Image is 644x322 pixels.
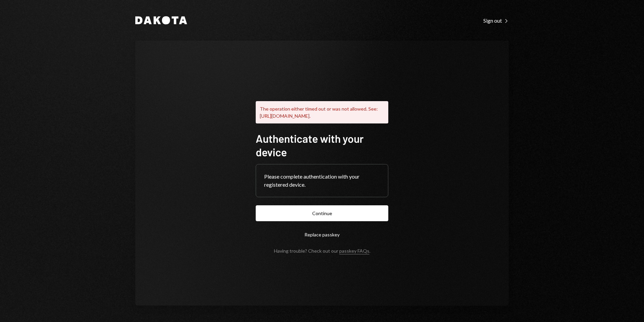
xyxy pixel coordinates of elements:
[483,17,509,24] div: Sign out
[274,248,370,254] div: Having trouble? Check out our .
[256,205,388,221] button: Continue
[256,227,388,243] button: Replace passkey
[339,248,369,254] a: passkey FAQs
[256,132,388,159] h1: Authenticate with your device
[483,17,509,24] a: Sign out
[256,101,388,123] div: The operation either timed out or was not allowed. See: [URL][DOMAIN_NAME].
[264,172,380,189] div: Please complete authentication with your registered device.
